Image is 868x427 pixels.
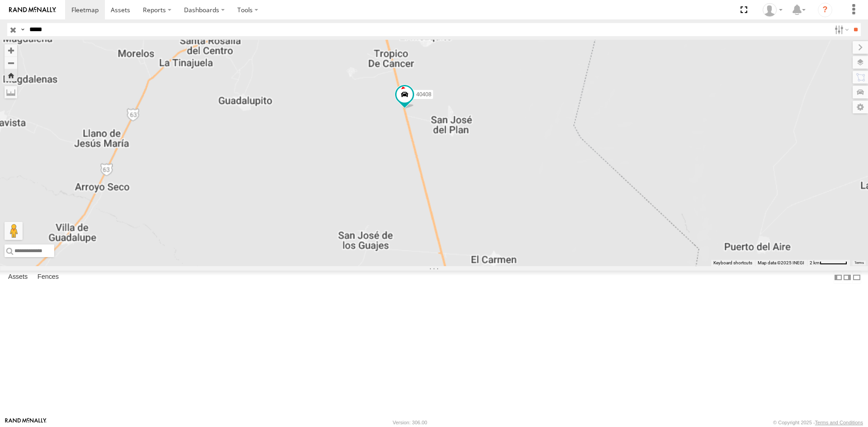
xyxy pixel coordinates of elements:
label: Search Filter Options [831,23,850,36]
button: Drag Pegman onto the map to open Street View [5,222,23,240]
label: Search Query [19,23,26,36]
label: Dock Summary Table to the Right [843,271,852,284]
button: Zoom Home [5,69,17,81]
span: 2 km [810,260,820,265]
button: Zoom out [5,56,17,69]
button: Keyboard shortcuts [713,260,752,266]
a: Terms and Conditions [815,420,863,425]
label: Fences [33,271,63,284]
label: Measure [5,86,17,99]
label: Dock Summary Table to the Left [834,271,843,284]
label: Hide Summary Table [852,271,861,284]
label: Map Settings [853,101,868,113]
label: Assets [4,271,32,284]
div: Juan Oropeza [759,3,786,17]
a: Terms (opens in new tab) [854,261,864,265]
button: Map Scale: 2 km per 57 pixels [807,260,850,266]
span: 40408 [416,91,431,98]
i: ? [818,3,832,17]
button: Zoom in [5,44,17,56]
span: Map data ©2025 INEGI [758,260,804,265]
div: © Copyright 2025 - [773,420,863,425]
a: Visit our Website [5,418,47,427]
img: rand-logo.svg [9,7,56,13]
div: Version: 306.00 [393,420,427,425]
